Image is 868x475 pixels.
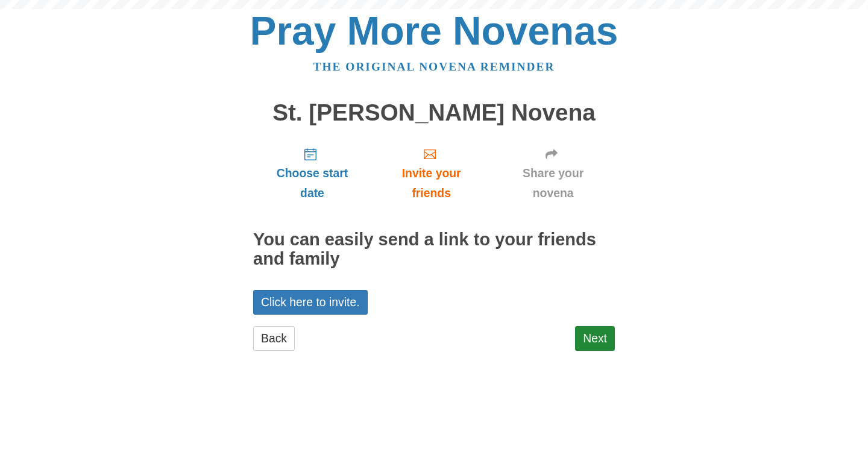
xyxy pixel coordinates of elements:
[250,8,618,53] a: Pray More Novenas
[253,137,371,209] a: Choose start date
[313,60,555,73] a: The original novena reminder
[253,290,368,315] a: Click here to invite.
[575,326,615,351] a: Next
[253,326,295,351] a: Back
[371,137,491,209] a: Invite your friends
[503,163,603,203] span: Share your novena
[265,163,359,203] span: Choose start date
[491,137,615,209] a: Share your novena
[253,230,615,269] h2: You can easily send a link to your friends and family
[383,163,479,203] span: Invite your friends
[253,100,615,126] h1: St. [PERSON_NAME] Novena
